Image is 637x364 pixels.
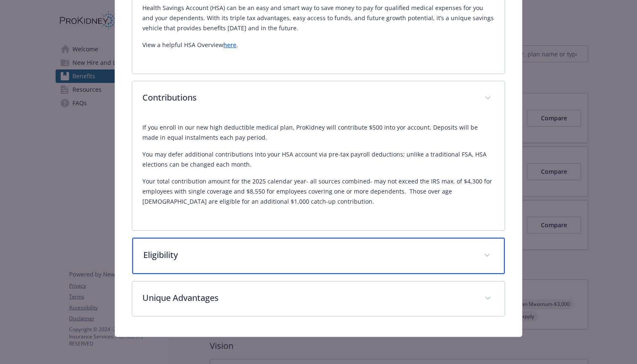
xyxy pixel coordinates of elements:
p: Your total contribution amount for the 2025 calendar year- all sources combined- may not exceed t... [142,176,495,207]
div: Unique Advantages [132,282,505,316]
p: Contributions [142,91,474,104]
p: You may defer additional contributions into your HSA account via pre-tax payroll deductions; unli... [142,149,495,170]
div: Contributions [132,81,505,116]
p: View a helpful HSA Overview . [142,40,495,50]
p: If you enroll in our new high deductible medical plan, ProKidney will contribute $500 into yor ac... [142,122,495,143]
a: here [223,41,236,49]
p: Unique Advantages [142,292,474,304]
div: Contributions [132,116,505,230]
p: Eligibility [143,249,474,261]
p: Health Savings Account (HSA) can be an easy and smart way to save money to pay for qualified medi... [142,3,495,33]
div: Eligibility [132,238,505,274]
